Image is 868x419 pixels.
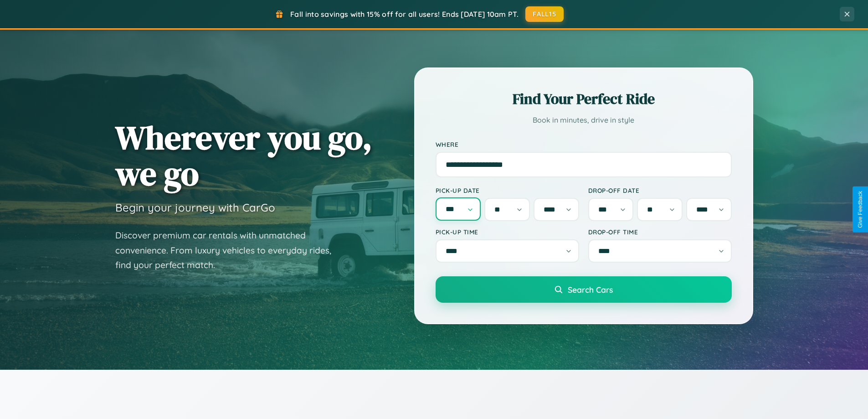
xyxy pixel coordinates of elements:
[436,186,579,194] label: Pick-up Date
[436,140,732,148] label: Where
[115,201,275,214] h3: Begin your journey with CarGo
[857,191,863,228] div: Give Feedback
[290,10,519,19] span: Fall into savings with 15% off for all users! Ends [DATE] 10am PT.
[436,114,732,127] p: Book in minutes, drive in style
[588,228,732,236] label: Drop-off Time
[436,276,732,303] button: Search Cars
[115,228,343,273] p: Discover premium car rentals with unmatched convenience. From luxury vehicles to everyday rides, ...
[436,89,732,109] h2: Find Your Perfect Ride
[115,119,372,191] h1: Wherever you go, we go
[568,285,613,295] span: Search Cars
[588,186,732,194] label: Drop-off Date
[525,6,564,22] button: FALL15
[436,228,579,236] label: Pick-up Time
